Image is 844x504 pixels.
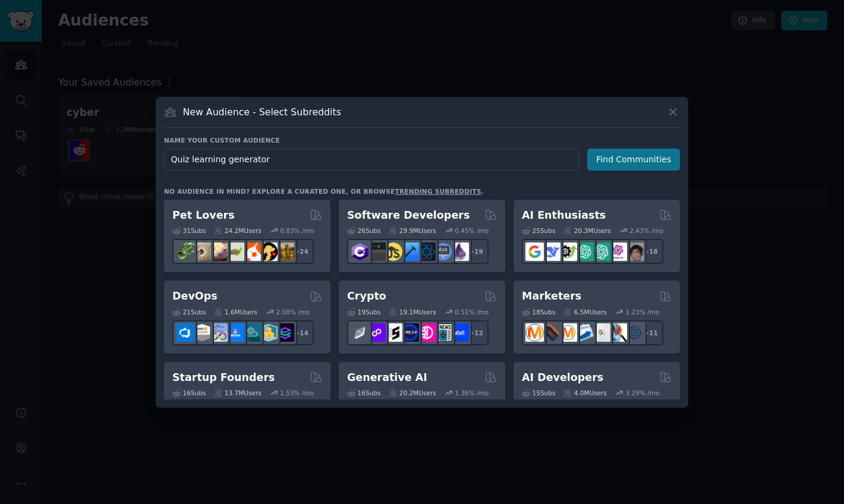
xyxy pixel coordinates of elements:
[451,323,469,342] img: defi_
[542,323,560,342] img: bigseo
[563,389,607,397] div: 4.0M Users
[347,289,386,304] h2: Crypto
[389,308,436,316] div: 19.1M Users
[172,226,206,235] div: 31 Sub s
[626,389,660,397] div: 3.29 % /mo
[347,389,380,397] div: 16 Sub s
[347,308,380,316] div: 19 Sub s
[638,320,663,345] div: + 11
[587,149,680,171] button: Find Communities
[401,242,419,261] img: iOSProgramming
[395,188,481,195] a: trending subreddits
[259,323,278,342] img: aws_cdk
[609,323,627,342] img: MarketingResearch
[289,239,314,264] div: + 24
[280,226,314,235] div: 0.83 % /mo
[172,208,235,223] h2: Pet Lovers
[464,320,489,345] div: + 12
[172,370,275,385] h2: Startup Founders
[193,323,211,342] img: AWS_Certified_Experts
[417,323,436,342] img: defiblockchain
[625,242,644,261] img: ArtificalIntelligence
[226,323,244,342] img: DevOpsLinks
[351,323,369,342] img: ethfinance
[214,226,261,235] div: 24.2M Users
[464,239,489,264] div: + 19
[226,242,244,261] img: turtle
[638,239,663,264] div: + 18
[214,389,261,397] div: 13.7M Users
[384,323,402,342] img: ethstaker
[592,242,610,261] img: chatgpt_prompts_
[193,242,211,261] img: ballpython
[209,323,228,342] img: Docker_DevOps
[525,242,544,261] img: GoogleGeminiAI
[522,389,555,397] div: 15 Sub s
[542,242,560,261] img: DeepSeek
[625,323,644,342] img: OnlineMarketing
[434,242,452,261] img: AskComputerScience
[367,242,386,261] img: software
[214,308,257,316] div: 1.6M Users
[626,308,660,316] div: 1.23 % /mo
[176,242,194,261] img: herpetology
[384,242,402,261] img: learnjavascript
[455,226,489,235] div: 0.45 % /mo
[417,242,436,261] img: reactnative
[347,370,427,385] h2: Generative AI
[172,308,206,316] div: 21 Sub s
[629,226,663,235] div: 2.43 % /mo
[347,226,380,235] div: 26 Sub s
[455,389,489,397] div: 1.36 % /mo
[434,323,452,342] img: CryptoNews
[243,242,261,261] img: cockatiel
[276,308,310,316] div: 2.08 % /mo
[575,242,594,261] img: chatgpt_promptDesign
[164,149,579,171] input: Pick a short name, like "Digital Marketers" or "Movie-Goers"
[176,323,194,342] img: azuredevops
[164,136,680,144] h3: Name your custom audience
[289,320,314,345] div: + 14
[559,323,577,342] img: AskMarketing
[347,208,470,223] h2: Software Developers
[559,242,577,261] img: AItoolsCatalog
[276,323,294,342] img: PlatformEngineers
[276,242,294,261] img: dogbreed
[259,242,278,261] img: PetAdvice
[209,242,228,261] img: leopardgeckos
[351,242,369,261] img: csharp
[401,323,419,342] img: web3
[451,242,469,261] img: elixir
[563,308,607,316] div: 6.5M Users
[164,187,484,196] div: No audience in mind? Explore a curated one, or browse .
[522,289,581,304] h2: Marketers
[183,106,341,118] h3: New Audience - Select Subreddits
[563,226,610,235] div: 20.3M Users
[525,323,544,342] img: content_marketing
[172,289,218,304] h2: DevOps
[522,208,606,223] h2: AI Enthusiasts
[367,323,386,342] img: 0xPolygon
[575,323,594,342] img: Emailmarketing
[455,308,489,316] div: 0.51 % /mo
[389,389,436,397] div: 20.2M Users
[280,389,314,397] div: 1.53 % /mo
[389,226,436,235] div: 29.9M Users
[243,323,261,342] img: platformengineering
[592,323,610,342] img: googleads
[609,242,627,261] img: OpenAIDev
[522,308,555,316] div: 18 Sub s
[172,389,206,397] div: 16 Sub s
[522,226,555,235] div: 25 Sub s
[522,370,603,385] h2: AI Developers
